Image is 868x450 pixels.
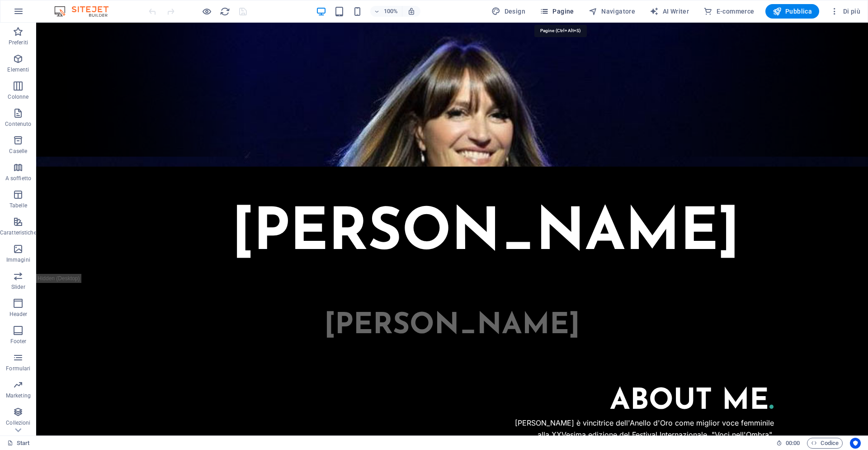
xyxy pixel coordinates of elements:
[488,4,529,19] button: Design
[8,93,28,101] p: Colonne
[773,7,812,16] span: Pubblica
[850,438,861,449] button: Usercentrics
[7,438,30,449] a: Fai clic per annullare la selezione. Doppio clic per aprire le pagine
[9,202,27,209] p: Tabelle
[589,7,635,16] span: Navigatore
[6,419,30,426] p: Collezioni
[650,7,689,16] span: AI Writer
[201,6,212,17] button: Clicca qui per lasciare la modalità di anteprima e continuare la modifica
[765,4,820,19] button: Pubblica
[776,438,800,449] h6: Tempo sessione
[786,438,800,449] span: 00 00
[646,4,693,19] button: AI Writer
[700,4,758,19] button: E-commerce
[488,4,529,19] div: Design (Ctrl+Alt+Y)
[219,6,230,17] button: reload
[703,7,754,16] span: E-commerce
[6,365,30,372] p: Formulari
[491,7,525,16] span: Design
[407,7,415,15] i: Quando ridimensioni, regola automaticamente il livello di zoom in modo che corrisponda al disposi...
[370,6,402,17] button: 100%
[826,4,864,19] button: Di più
[9,148,27,155] p: Caselle
[830,7,860,16] span: Di più
[5,120,31,128] p: Contenuto
[6,392,31,399] p: Marketing
[384,6,398,17] h6: 100%
[585,4,639,19] button: Navigatore
[807,438,843,449] button: Codice
[220,6,230,17] i: Ricarica la pagina
[540,7,574,16] span: Pagine
[5,175,31,182] p: A soffietto
[9,311,28,318] p: Header
[7,66,29,73] p: Elementi
[792,440,793,446] span: :
[811,438,839,449] span: Codice
[6,256,30,263] p: Immagini
[536,4,578,19] button: Pagine
[10,338,27,345] p: Footer
[11,283,25,291] p: Slider
[9,39,28,46] p: Preferiti
[52,6,120,17] img: Editor Logo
